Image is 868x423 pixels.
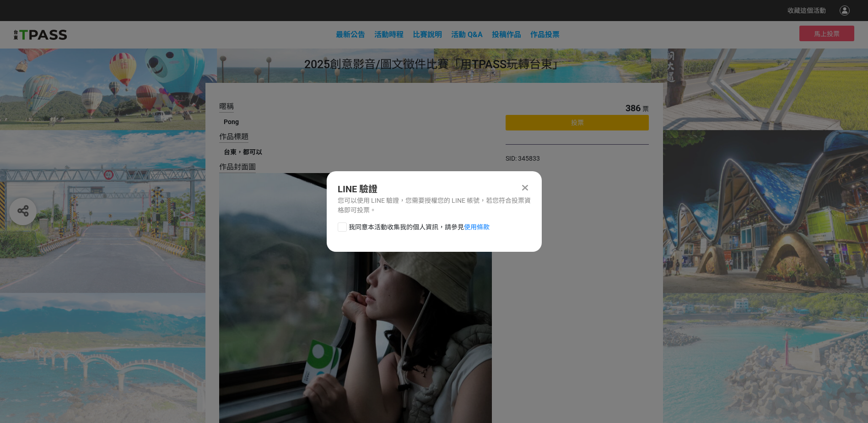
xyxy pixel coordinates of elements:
[530,30,560,39] span: 作品投票
[338,182,531,196] div: LINE 驗證
[14,28,67,42] img: 2025創意影音/圖文徵件比賽「用TPASS玩轉台東」
[413,30,442,39] a: 比賽說明
[349,222,490,232] span: 我同意本活動收集我的個人資訊，請參見
[571,119,584,126] span: 投票
[219,102,234,111] span: 暱稱
[374,30,404,39] a: 活動時程
[219,163,256,171] span: 作品封面圖
[451,30,483,39] a: 活動 Q&A
[224,117,488,127] div: Pong
[625,103,641,114] span: 386
[304,58,564,71] span: 2025創意影音/圖文徵件比賽「用TPASS玩轉台東」
[464,223,490,231] a: 使用條款
[814,30,840,38] span: 馬上投票
[492,30,521,39] span: 投稿作品
[338,196,531,215] div: 您可以使用 LINE 驗證，您需要授權您的 LINE 帳號，若您符合投票資格即可投票。
[219,132,248,141] span: 作品標題
[336,30,365,39] a: 最新公告
[787,7,826,14] span: 收藏這個活動
[506,155,540,162] span: SID: 345833
[799,26,854,41] button: 馬上投票
[224,147,488,157] div: 台東，都可以
[642,105,649,113] span: 票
